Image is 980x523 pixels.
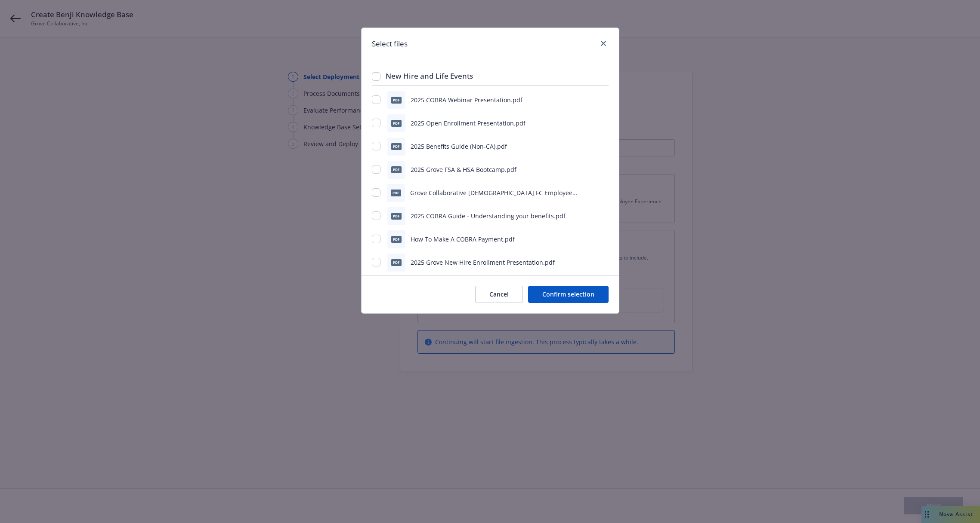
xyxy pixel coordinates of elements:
[386,70,473,82] h3: New Hire and Life Events
[411,235,515,243] span: How To Make A COBRA Payment.pdf
[410,189,577,206] span: Grove Collaborative [DEMOGRAPHIC_DATA] FC Employee Handbook.pdf
[391,166,402,173] span: pdf
[391,236,402,242] span: pdf
[391,213,402,219] span: pdf
[391,190,401,196] span: pdf
[411,212,566,220] span: 2025 COBRA Guide - Understanding your benefits.pdf
[475,286,523,303] button: Cancel
[411,142,507,150] span: 2025 Benefits Guide (Non-CA).pdf
[528,286,609,303] button: Confirm selection
[391,259,402,266] span: pdf
[372,38,408,49] h1: Select files
[411,96,522,104] span: 2025 COBRA Webinar Presentation.pdf
[411,165,516,174] span: 2025 Grove FSA & HSA Bootcamp.pdf
[411,119,526,127] span: 2025 Open Enrollment Presentation.pdf
[391,97,402,103] span: pdf
[411,258,555,266] span: 2025 Grove New Hire Enrollment Presentation.pdf
[391,143,402,150] span: pdf
[391,120,402,126] span: pdf
[598,38,609,49] a: close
